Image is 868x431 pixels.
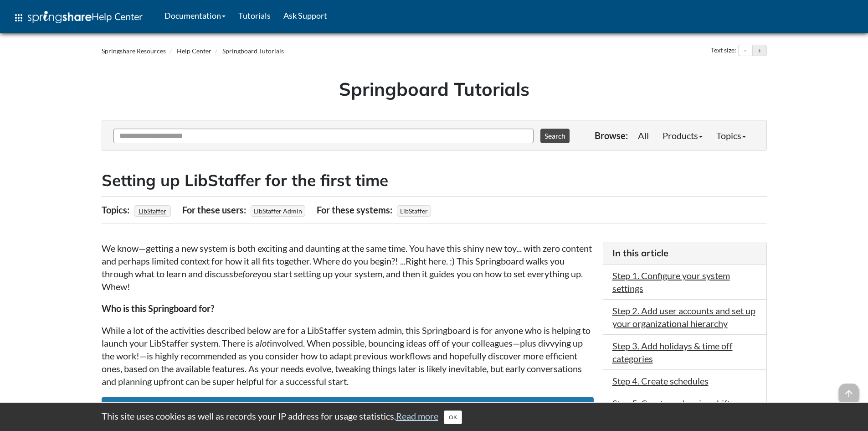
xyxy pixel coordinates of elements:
[612,398,734,409] a: Step 5. Create and assign shifts
[102,303,214,314] strong: Who is this Springboard for?
[656,126,709,145] a: Products
[28,11,92,23] img: Springshare
[102,201,132,218] div: Topics:
[709,45,738,57] div: Text size:
[753,45,766,56] button: Increase text size
[7,4,149,31] a: apps Help Center
[595,129,628,142] p: Browse:
[739,45,752,56] button: Decrease text size
[612,305,755,329] a: Step 2. Add user accounts and set up your organizational hierarchy
[102,324,594,388] p: While a lot of the activities described below are for a LibStaffer system admin, this Springboard...
[108,76,760,102] h1: Springboard Tutorials
[92,410,776,424] div: This site uses cookies as well as records your IP address for usage statistics.
[102,169,767,192] h2: Setting up LibStaffer for the first time
[177,47,211,55] a: Help Center
[839,384,859,404] span: arrow_upward
[158,4,232,27] a: Documentation
[709,126,753,145] a: Topics
[232,4,277,27] a: Tutorials
[13,12,24,23] span: apps
[251,205,305,217] span: LibStaffer Admin
[396,410,438,421] a: Read more
[397,205,431,217] span: LibStaffer
[277,4,334,27] a: Ask Support
[137,204,168,218] a: LibStaffer
[233,268,257,279] em: before
[102,242,594,293] p: We know—getting a new system is both exciting and daunting at the same time. You have this shiny ...
[222,47,284,55] a: Springboard Tutorials
[182,201,248,218] div: For these users:
[111,402,122,413] span: school
[612,247,757,260] h3: In this article
[92,10,143,22] span: Help Center
[631,126,656,145] a: All
[612,375,709,386] a: Step 4. Create schedules
[444,410,462,424] button: Close
[839,384,859,395] a: arrow_upward
[317,201,395,218] div: For these systems:
[260,338,270,348] em: lot
[612,340,733,364] a: Step 3. Add holidays & time off categories
[612,270,730,294] a: Step 1. Configure your system settings
[102,47,166,55] a: Springshare Resources
[540,129,570,143] button: Search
